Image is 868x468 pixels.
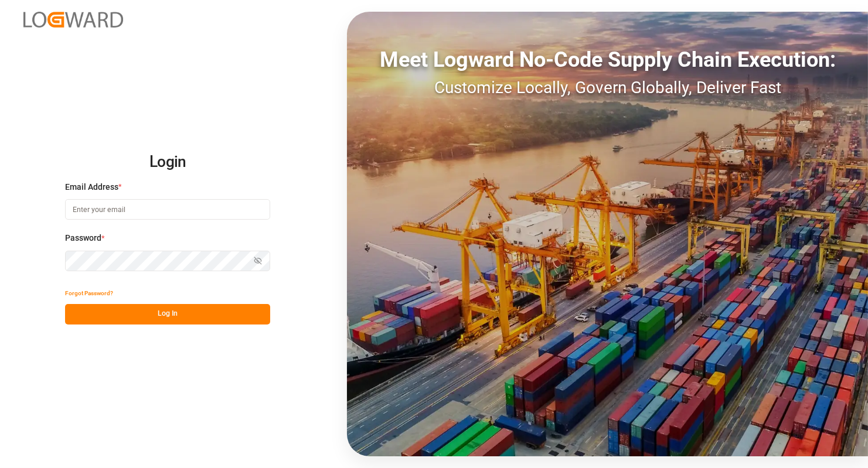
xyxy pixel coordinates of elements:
div: Meet Logward No-Code Supply Chain Execution: [347,44,868,76]
img: Logward_new_orange.png [23,12,123,28]
h2: Login [65,144,270,181]
div: Customize Locally, Govern Globally, Deliver Fast [347,76,868,100]
button: Forgot Password? [65,283,113,304]
span: Password [65,232,101,244]
button: Log In [65,304,270,324]
input: Enter your email [65,199,270,220]
span: Email Address [65,181,118,193]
